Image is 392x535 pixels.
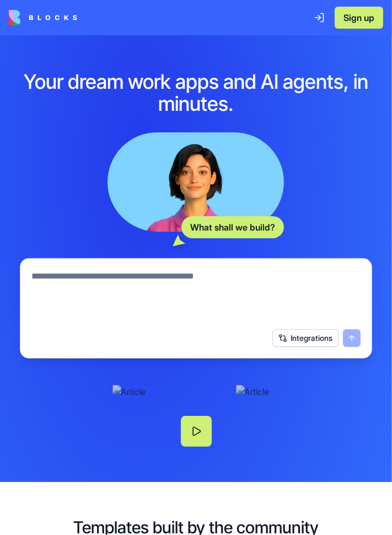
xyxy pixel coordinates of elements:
[174,385,218,398] img: Article
[236,385,280,398] img: Article
[335,7,383,29] button: Sign up
[112,385,157,398] img: Article
[9,10,77,25] img: logo
[181,216,284,238] div: What shall we build?
[272,329,339,347] button: Integrations
[18,71,374,115] h1: Your dream work apps and AI agents, in minutes.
